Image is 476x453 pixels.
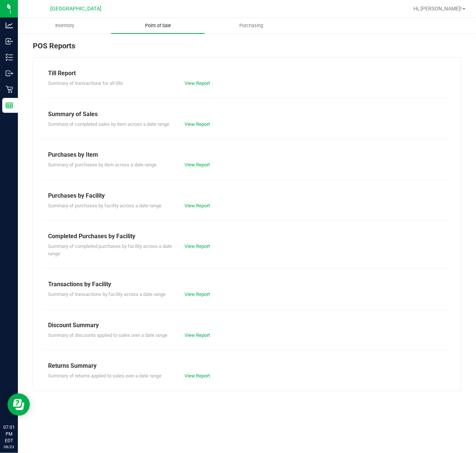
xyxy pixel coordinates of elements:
a: View Report [185,373,210,379]
span: [GEOGRAPHIC_DATA] [51,6,102,12]
div: Purchases by Item [48,150,446,159]
inline-svg: Reports [6,102,13,109]
inline-svg: Inventory [6,54,13,61]
span: Purchasing [229,22,273,29]
span: Point of Sale [135,22,181,29]
span: Summary of discounts applied to sales over a date range [48,332,167,338]
div: Discount Summary [48,321,446,330]
inline-svg: Inbound [6,38,13,45]
span: Inventory [45,22,84,29]
inline-svg: Retail [6,86,13,93]
inline-svg: Analytics [6,22,13,29]
span: Hi, [PERSON_NAME]! [413,6,462,12]
a: View Report [185,121,210,127]
a: View Report [185,162,210,168]
iframe: Resource center [7,393,30,416]
inline-svg: Outbound [6,70,13,77]
p: 07:01 PM EDT [3,424,15,444]
span: Summary of completed purchases by facility across a date range [48,243,172,256]
div: POS Reports [33,40,461,57]
div: Summary of Sales [48,110,446,119]
span: Summary of returns applied to sales over a date range [48,373,161,379]
a: Inventory [18,18,111,34]
a: Point of Sale [111,18,204,34]
span: Summary of completed sales by item across a date range [48,121,169,127]
div: Returns Summary [48,361,446,370]
a: View Report [185,243,210,249]
a: View Report [185,203,210,208]
a: View Report [185,80,210,86]
span: Summary of transactions for all tills [48,80,123,86]
span: Summary of purchases by facility across a date range [48,203,161,208]
span: Summary of transactions by facility across a date range [48,291,166,297]
p: 08/23 [3,444,15,450]
span: Summary of purchases by item across a date range [48,162,157,168]
a: View Report [185,291,210,297]
div: Purchases by Facility [48,191,446,200]
div: Till Report [48,69,446,78]
div: Completed Purchases by Facility [48,232,446,241]
a: Purchasing [205,18,298,34]
div: Transactions by Facility [48,280,446,289]
a: View Report [185,332,210,338]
